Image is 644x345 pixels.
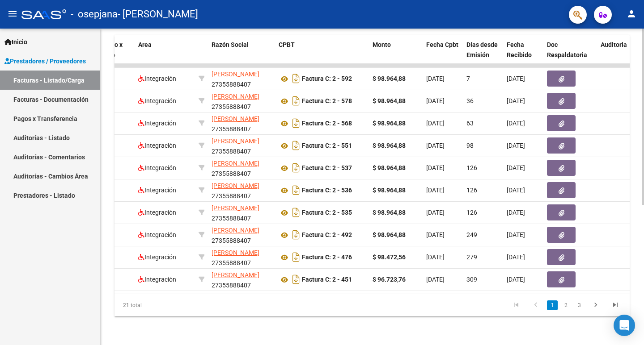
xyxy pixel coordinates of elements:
[208,35,275,75] datatable-header-cell: Razón Social
[507,142,525,149] span: [DATE]
[302,232,352,239] strong: Factura C: 2 - 492
[212,93,259,100] span: [PERSON_NAME]
[601,41,627,48] span: Auditoria
[302,276,352,283] strong: Factura C: 2 - 451
[466,120,474,127] span: 63
[463,35,503,75] datatable-header-cell: Días desde Emisión
[543,35,597,75] datatable-header-cell: Doc Respaldatoria
[138,75,176,82] span: Integración
[212,115,259,122] span: [PERSON_NAME]
[373,97,406,104] strong: $ 98.964,88
[426,120,445,127] span: [DATE]
[212,137,259,145] span: [PERSON_NAME]
[574,300,585,310] a: 3
[212,41,249,48] span: Razón Social
[290,138,302,153] i: Descargar documento
[290,250,302,264] i: Descargar documento
[302,75,352,83] strong: Factura C: 2 - 592
[546,298,559,313] li: page 1
[426,187,445,194] span: [DATE]
[290,183,302,197] i: Descargar documento
[466,41,498,58] span: Días desde Emisión
[507,254,525,261] span: [DATE]
[503,35,543,75] datatable-header-cell: Fecha Recibido
[212,227,259,234] span: [PERSON_NAME]
[275,35,369,75] datatable-header-cell: CPBT
[547,300,558,310] a: 1
[466,164,477,171] span: 126
[572,298,586,313] li: page 3
[279,41,295,48] span: CPBT
[507,120,525,127] span: [DATE]
[138,142,176,149] span: Integración
[138,187,176,194] span: Integración
[212,203,271,222] div: 27355888407
[4,37,27,47] span: Inicio
[302,142,352,150] strong: Factura C: 2 - 551
[138,97,176,104] span: Integración
[507,276,525,283] span: [DATE]
[290,116,302,130] i: Descargar documento
[302,187,352,194] strong: Factura C: 2 - 536
[373,120,406,127] strong: $ 98.964,88
[118,4,198,24] span: - [PERSON_NAME]
[373,164,406,171] strong: $ 98.964,88
[426,75,445,82] span: [DATE]
[423,35,463,75] datatable-header-cell: Fecha Cpbt
[507,75,525,82] span: [DATE]
[212,181,271,200] div: 27355888407
[135,35,195,75] datatable-header-cell: Area
[212,91,271,110] div: 27355888407
[560,300,571,310] a: 2
[290,272,302,287] i: Descargar documento
[466,75,470,82] span: 7
[373,276,406,283] strong: $ 96.723,76
[138,254,176,261] span: Integración
[507,231,525,238] span: [DATE]
[212,158,271,177] div: 27355888407
[507,97,525,104] span: [DATE]
[426,209,445,216] span: [DATE]
[373,231,406,238] strong: $ 98.964,88
[302,254,352,261] strong: Factura C: 2 - 476
[212,182,259,189] span: [PERSON_NAME]
[212,71,259,78] span: [PERSON_NAME]
[373,209,406,216] strong: $ 98.964,88
[426,254,445,261] span: [DATE]
[212,225,271,244] div: 27355888407
[597,35,640,75] datatable-header-cell: Auditoria
[373,187,406,194] strong: $ 98.964,88
[426,41,458,48] span: Fecha Cpbt
[507,41,532,58] span: Fecha Recibido
[507,164,525,171] span: [DATE]
[212,160,259,167] span: [PERSON_NAME]
[302,98,352,105] strong: Factura C: 2 - 578
[4,56,86,66] span: Prestadores / Proveedores
[466,209,477,216] span: 126
[614,315,635,336] div: Open Intercom Messenger
[302,209,352,216] strong: Factura C: 2 - 535
[138,231,176,238] span: Integración
[212,248,271,266] div: 27355888407
[7,8,18,19] mat-icon: menu
[587,300,604,310] a: go to next page
[290,205,302,220] i: Descargar documento
[466,276,477,283] span: 309
[373,41,391,48] span: Monto
[559,298,572,313] li: page 2
[466,142,474,149] span: 98
[138,209,176,216] span: Integración
[212,249,259,256] span: [PERSON_NAME]
[302,165,352,172] strong: Factura C: 2 - 537
[426,164,445,171] span: [DATE]
[466,97,474,104] span: 36
[114,294,216,316] div: 21 total
[212,270,271,289] div: 27355888407
[138,276,176,283] span: Integración
[138,41,152,48] span: Area
[466,231,477,238] span: 249
[290,161,302,175] i: Descargar documento
[212,114,271,133] div: 27355888407
[212,204,259,212] span: [PERSON_NAME]
[466,187,477,194] span: 126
